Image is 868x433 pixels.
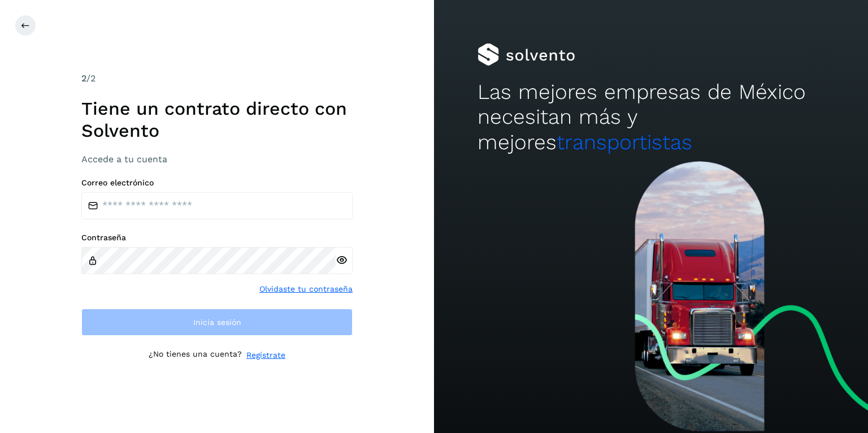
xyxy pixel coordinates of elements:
[557,130,692,154] span: transportistas
[81,233,353,243] label: Contraseña
[478,80,824,155] h2: Las mejores empresas de México necesitan más y mejores
[81,154,353,164] h3: Accede a tu cuenta
[81,98,353,141] h1: Tiene un contrato directo con Solvento
[81,72,353,85] div: /2
[259,283,353,295] a: Olvidaste tu contraseña
[81,73,86,84] span: 2
[81,178,353,188] label: Correo electrónico
[193,318,241,326] span: Inicia sesión
[149,349,242,361] p: ¿No tienes una cuenta?
[246,349,285,361] a: Regístrate
[81,309,353,336] button: Inicia sesión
